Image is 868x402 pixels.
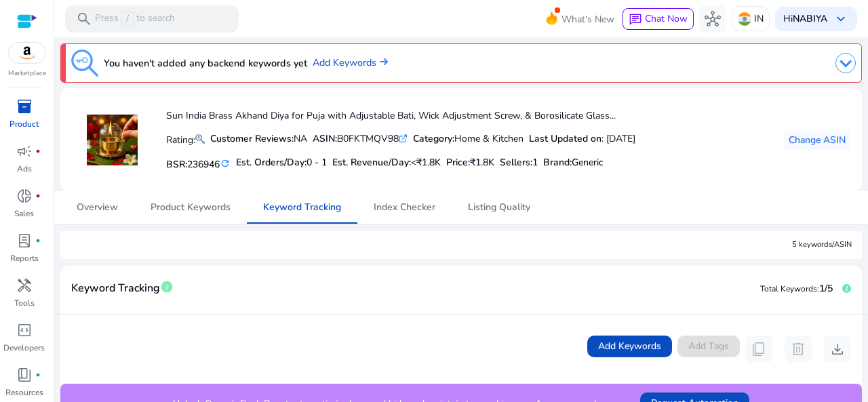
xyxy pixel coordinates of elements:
img: arrow-right.svg [376,58,388,66]
span: keyboard_arrow_down [833,11,849,27]
span: Generic [572,156,604,169]
span: download [829,341,846,357]
h5: Est. Orders/Day: [236,157,327,169]
div: 5 keywords/ASIN [792,239,852,251]
span: donut_small [16,188,33,204]
p: IN [754,7,764,31]
img: dropdown-arrow.svg [835,53,856,73]
span: Index Checker [374,203,435,212]
h5: Est. Revenue/Day: [332,157,441,169]
div: NA [210,132,307,146]
p: Developers [3,342,45,354]
b: Category: [413,132,454,145]
p: Ads [17,163,32,175]
span: Keyword Tracking [71,277,160,300]
h5: Price: [446,157,494,169]
mat-icon: refresh [220,157,231,170]
div: Home & Kitchen [413,132,524,146]
img: 514LEMRKVTL.jpg [87,115,138,165]
span: fiber_manual_record [35,148,41,154]
span: Chat Now [645,12,688,25]
span: / [121,12,134,26]
span: lab_profile [16,233,33,249]
b: ASIN: [313,132,337,145]
span: Listing Quality [468,203,530,212]
span: hub [705,11,721,27]
span: fiber_manual_record [35,193,41,199]
span: Change ASIN [789,133,846,147]
span: fiber_manual_record [35,372,41,378]
button: chatChat Now [623,8,694,30]
p: Press to search [95,12,175,26]
h5: BSR: [166,156,231,171]
b: Customer Reviews: [210,132,294,145]
p: Product [9,118,39,130]
img: in.svg [738,12,751,26]
span: search [76,11,92,27]
span: Overview [77,203,118,212]
div: B0FKTMQV98 [313,132,408,146]
div: : [DATE] [529,132,635,146]
span: book_4 [16,367,33,383]
span: Add Keywords [598,339,661,353]
span: What's New [561,7,614,31]
span: Product Keywords [151,203,231,212]
a: Add Keywords [313,56,388,71]
span: Brand [543,156,570,169]
p: Marketplace [8,68,46,79]
p: Resources [5,386,43,399]
img: amazon.svg [9,43,45,63]
p: Sales [14,207,34,220]
span: info [160,280,174,294]
p: Reports [10,252,39,264]
h5: : [543,157,604,169]
h5: Sellers: [500,157,538,169]
span: <₹1.8K [411,156,441,169]
span: 1 [532,156,538,169]
p: Rating: [166,131,205,147]
span: fiber_manual_record [35,238,41,243]
button: Change ASIN [783,129,851,150]
button: hub [699,5,726,33]
h3: You haven't added any backend keywords yet [104,55,307,71]
b: NABIYA [793,12,827,25]
p: Hi [783,14,827,24]
span: 1/5 [819,282,833,295]
span: Total Keywords: [760,283,819,294]
button: download [824,336,851,363]
span: campaign [16,143,33,159]
b: Last Updated on [529,132,601,145]
button: Add Keywords [587,336,672,357]
span: code_blocks [16,322,33,338]
img: keyword-tracking.svg [71,49,98,77]
p: Tools [14,297,35,309]
span: chat [629,13,642,26]
h4: Sun India Brass Akhand Diya for Puja with Adjustable Bati, Wick Adjustment Screw, & Borosilicate ... [166,110,635,122]
span: 236946 [187,158,220,171]
span: Keyword Tracking [263,203,341,212]
span: ₹1.8K [470,156,494,169]
span: 0 - 1 [307,156,327,169]
span: inventory_2 [16,98,33,115]
span: handyman [16,277,33,294]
